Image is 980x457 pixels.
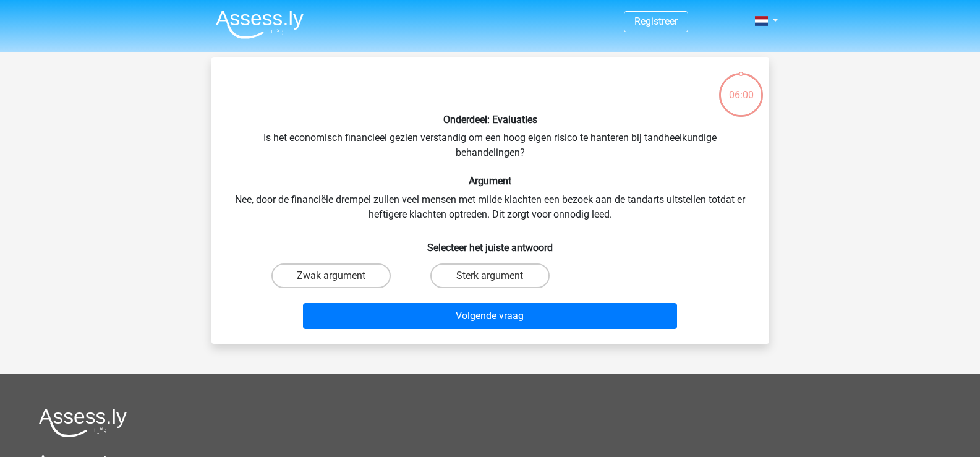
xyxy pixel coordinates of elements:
label: Sterk argument [430,263,550,288]
img: Assessly logo [39,408,127,437]
h6: Onderdeel: Evaluaties [231,114,749,126]
h6: Argument [231,175,749,187]
button: Volgende vraag [303,303,677,329]
a: Registreer [634,15,678,27]
div: 06:00 [718,72,764,103]
img: Assessly [216,10,304,39]
h6: Selecteer het juiste antwoord [231,232,749,254]
div: Is het economisch financieel gezien verstandig om een hoog eigen risico te hanteren bij tandheelk... [216,67,764,334]
label: Zwak argument [271,263,391,288]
